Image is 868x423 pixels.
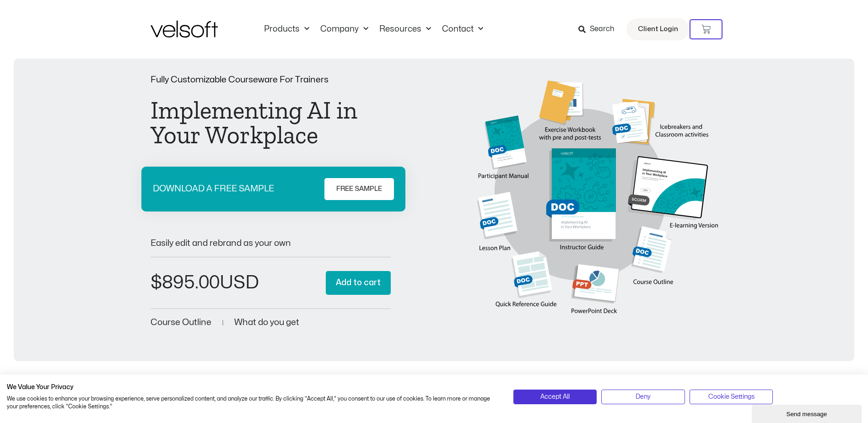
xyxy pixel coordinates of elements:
[151,76,391,84] p: Fully Customizable Courseware For Trainers
[690,390,773,404] button: Adjust cookie preferences
[151,318,211,327] a: Course Outline
[151,21,218,38] img: Velsoft Training Materials
[324,178,394,200] a: FREE SAMPLE
[151,274,162,292] span: $
[638,23,678,35] span: Client Login
[626,18,690,40] a: Client Login
[601,390,685,404] button: Deny all cookies
[708,392,755,402] span: Cookie Settings
[7,395,500,411] p: We use cookies to enhance your browsing experience, serve personalized content, and analyze our t...
[315,24,374,34] a: CompanyMenu Toggle
[752,403,863,423] iframe: chat widget
[259,24,315,34] a: ProductsMenu Toggle
[326,271,391,295] button: Add to cart
[578,22,621,37] a: Search
[437,24,489,34] a: ContactMenu Toggle
[636,392,651,402] span: Deny
[336,184,382,195] span: FREE SAMPLE
[477,81,717,324] img: Second Product Image
[151,274,220,292] bdi: 895.00
[590,23,615,35] span: Search
[151,98,391,147] h1: Implementing AI in Your Workplace
[540,392,570,402] span: Accept All
[234,318,299,327] a: What do you get
[7,383,500,391] h2: We Value Your Privacy
[513,390,597,404] button: Accept all cookies
[259,24,489,34] nav: Menu
[151,239,391,248] p: Easily edit and rebrand as your own
[153,184,274,193] p: DOWNLOAD A FREE SAMPLE
[374,24,437,34] a: ResourcesMenu Toggle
